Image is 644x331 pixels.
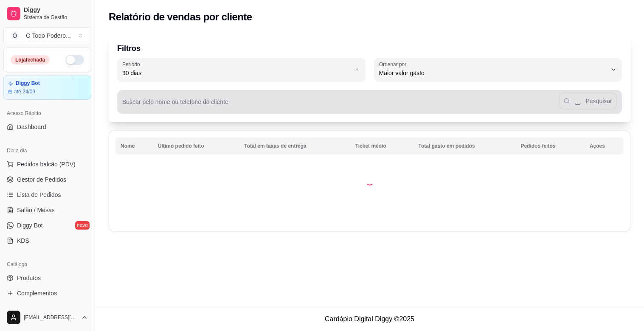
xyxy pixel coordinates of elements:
[65,55,84,65] button: Alterar Status
[122,61,143,68] label: Período
[11,31,19,40] span: O
[17,221,43,230] span: Diggy Bot
[3,271,91,285] a: Produtos
[3,144,91,157] div: Dia a dia
[17,206,55,214] span: Salão / Mesas
[122,69,350,77] span: 30 dias
[3,173,91,186] a: Gestor de Pedidos
[109,10,252,24] h2: Relatório de vendas por cliente
[16,80,40,87] article: Diggy Bot
[17,175,66,184] span: Gestor de Pedidos
[374,58,622,81] button: Ordenar porMaior valor gasto
[17,123,46,131] span: Dashboard
[3,3,91,24] a: DiggySistema de Gestão
[3,307,91,328] button: [EMAIL_ADDRESS][DOMAIN_NAME]
[3,234,91,247] a: KDS
[17,191,61,199] span: Lista de Pedidos
[3,157,91,171] button: Pedidos balcão (PDV)
[379,69,607,77] span: Maior valor gasto
[3,258,91,271] div: Catálogo
[3,120,91,134] a: Dashboard
[26,31,71,40] div: O Todo Podero ...
[379,61,409,68] label: Ordenar por
[117,58,366,81] button: Período30 dias
[3,219,91,232] a: Diggy Botnovo
[122,101,559,109] input: Buscar pelo nome ou telefone do cliente
[17,274,41,282] span: Produtos
[3,107,91,120] div: Acesso Rápido
[11,55,50,65] div: Loja fechada
[24,14,88,21] span: Sistema de Gestão
[17,160,76,168] span: Pedidos balcão (PDV)
[366,177,374,185] div: Loading
[24,6,88,14] span: Diggy
[3,188,91,202] a: Lista de Pedidos
[117,42,622,54] p: Filtros
[3,76,91,100] a: Diggy Botaté 24/09
[24,314,78,321] span: [EMAIL_ADDRESS][DOMAIN_NAME]
[3,286,91,300] a: Complementos
[95,307,644,331] footer: Cardápio Digital Diggy © 2025
[17,289,57,297] span: Complementos
[3,203,91,217] a: Salão / Mesas
[14,88,35,95] article: até 24/09
[17,236,29,245] span: KDS
[3,27,91,44] button: Select a team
